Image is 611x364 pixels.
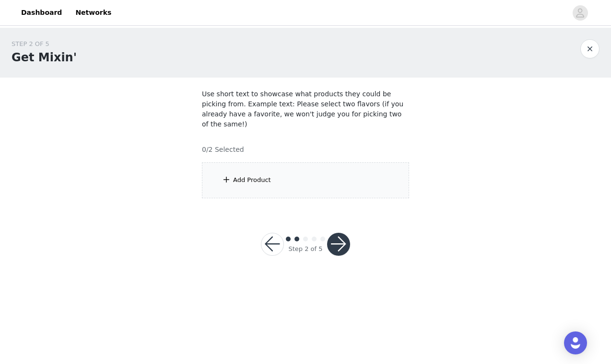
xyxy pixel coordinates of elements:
p: Use short text to showcase what products they could be picking from. Example text: Please select ... [202,89,409,129]
a: Networks [70,2,117,23]
div: Step 2 of 5 [288,244,322,254]
div: STEP 2 OF 5 [12,39,77,49]
div: Add Product [233,175,271,185]
h4: 0/2 Selected [202,145,244,155]
div: avatar [576,5,585,21]
div: Open Intercom Messenger [564,331,587,354]
a: Dashboard [15,2,68,23]
h1: Get Mixin' [12,49,77,66]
